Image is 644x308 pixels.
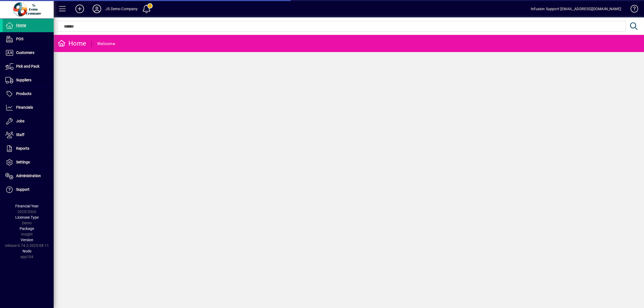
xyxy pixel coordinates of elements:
[531,5,621,13] div: Infusion Support [EMAIL_ADDRESS][DOMAIN_NAME]
[3,142,54,155] a: Reports
[3,60,54,73] a: Pick and Pack
[23,249,31,253] span: Node
[16,146,29,151] span: Reports
[3,101,54,114] a: Financials
[88,4,105,14] button: Profile
[16,91,31,96] span: Products
[3,87,54,101] a: Products
[16,174,41,178] span: Administration
[16,160,30,164] span: Settings
[16,78,31,82] span: Suppliers
[3,115,54,128] a: Jobs
[3,74,54,87] a: Suppliers
[21,238,33,242] span: Version
[15,215,39,219] span: Licensee Type
[3,156,54,169] a: Settings
[16,23,26,27] span: Home
[105,5,138,13] div: JS Demo Company
[16,37,23,41] span: POS
[71,4,88,14] button: Add
[3,169,54,183] a: Administration
[3,128,54,142] a: Staff
[16,105,33,109] span: Financials
[3,46,54,60] a: Customers
[3,183,54,196] a: Support
[16,133,24,137] span: Staff
[16,64,39,68] span: Pick and Pack
[16,187,30,192] span: Support
[16,50,34,55] span: Customers
[16,119,24,123] span: Jobs
[3,32,54,46] a: POS
[15,204,39,208] span: Financial Year
[58,39,86,48] div: Home
[20,226,34,231] span: Package
[97,39,115,48] div: Welcome
[627,1,637,19] a: Knowledge Base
